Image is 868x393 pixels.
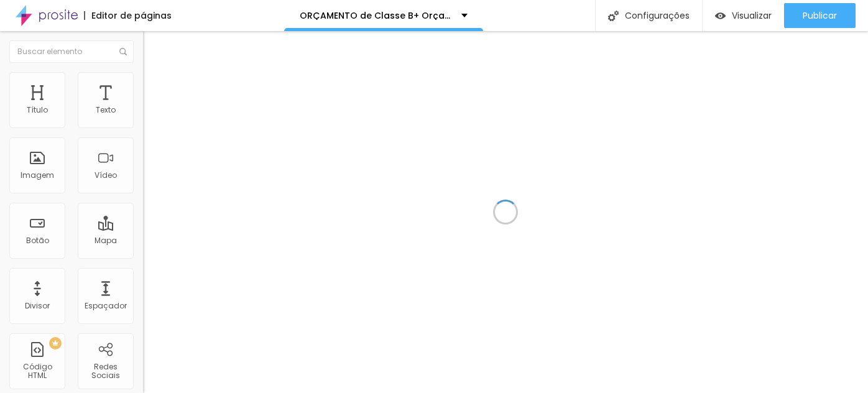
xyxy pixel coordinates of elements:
[26,236,49,245] div: Botão
[27,106,48,114] div: Título
[84,11,172,20] div: Editor de páginas
[9,40,134,63] input: Buscar elemento
[25,302,50,310] div: Divisor
[300,11,452,20] p: ORÇAMENTO de Classe B+ Orçamento ( LOVABLE)
[608,11,619,21] img: Icone
[119,48,127,55] img: Icone
[12,363,62,381] div: Código HTML
[85,302,127,310] div: Espaçador
[803,11,837,21] span: Publicar
[784,3,856,28] button: Publicar
[95,236,117,245] div: Mapa
[81,363,130,381] div: Redes Sociais
[96,106,116,114] div: Texto
[21,171,54,180] div: Imagem
[732,11,772,21] span: Visualizar
[703,3,784,28] button: Visualizar
[715,11,726,21] img: view-1.svg
[95,171,117,180] div: Vídeo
